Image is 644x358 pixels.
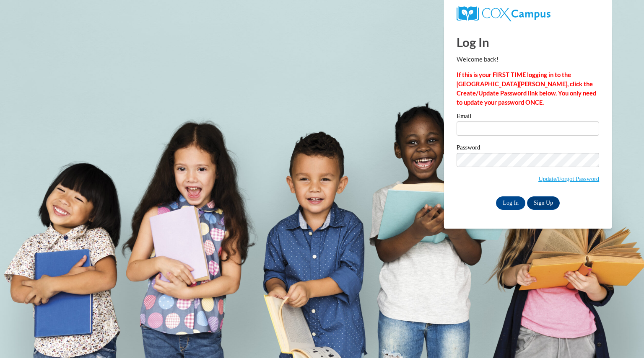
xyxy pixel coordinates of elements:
[457,113,599,121] label: Email
[457,33,599,51] h1: Log In
[457,71,596,106] strong: If this is your FIRST TIME logging in to the [GEOGRAPHIC_DATA][PERSON_NAME], click the Create/Upd...
[457,6,599,21] a: COX Campus
[538,175,599,182] a: Update/Forgot Password
[496,196,525,210] input: Log In
[457,6,551,21] img: COX Campus
[457,144,599,153] label: Password
[527,196,560,210] a: Sign Up
[457,55,599,64] p: Welcome back!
